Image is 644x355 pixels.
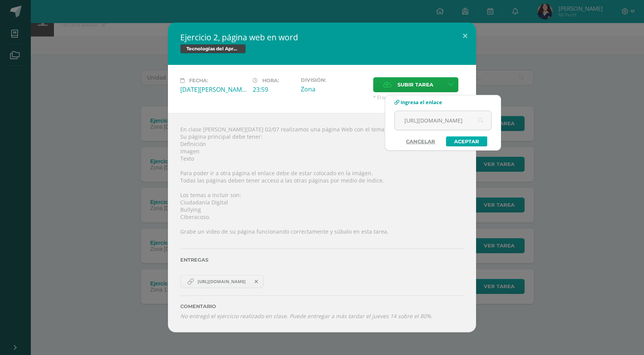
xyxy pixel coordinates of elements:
div: 23:59 [253,85,295,94]
div: Zona [301,85,367,93]
div: En clase [PERSON_NAME][DATE] 02/07 realizamos una página Web con el tema Ciudadanía Digital Su pá... [168,113,476,332]
span: Tecnologías del Aprendizaje y la Comunicación [180,44,246,53]
i: No entregó el ejercicio realizado en clase. Puede entregar a más tardar el jueves 14 sobre el 80%. [180,312,433,320]
div: [DATE][PERSON_NAME] [180,85,247,94]
a: Aceptar [446,136,487,146]
label: División: [301,77,367,83]
label: Entregas [180,257,464,263]
label: Comentario [180,304,464,309]
span: Hora: [262,78,279,83]
button: Close (Esc) [454,23,476,49]
span: Fecha: [189,78,208,83]
span: Subir tarea [397,78,433,92]
span: Ingresa el enlace [401,99,442,106]
span: [URL][DOMAIN_NAME] [194,279,250,285]
h2: Ejercicio 2, página web en word [180,32,464,43]
span: Remover entrega [250,277,263,286]
span: * El tamaño máximo permitido es 50 MB [373,94,464,101]
a: Cancelar [398,136,443,146]
a: https://teams.microsoft.com/l/message/48:notes/1755088277794?context=%7B%22contextType%22%3A%22ch... [180,275,263,288]
input: Ej. www.google.com [395,111,491,130]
